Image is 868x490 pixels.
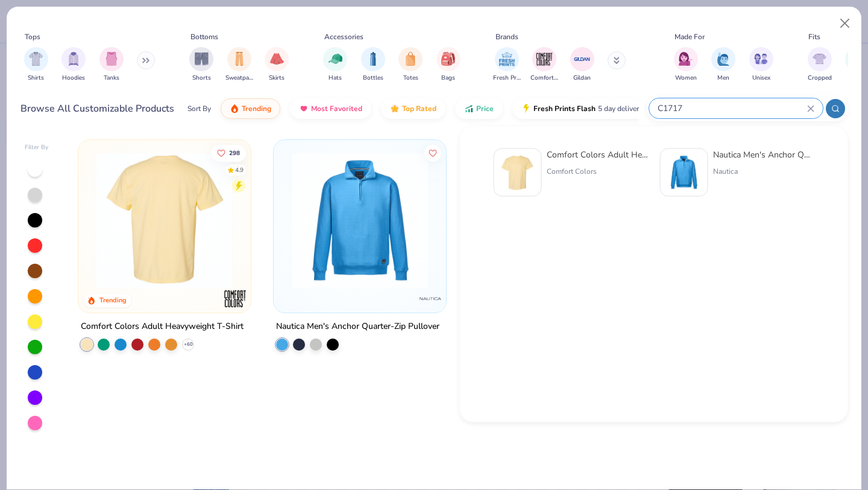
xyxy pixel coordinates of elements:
[187,103,211,114] div: Sort By
[476,104,494,113] span: Price
[398,47,423,83] div: filter for Totes
[808,31,820,42] div: Fits
[324,31,363,42] div: Accessories
[270,52,284,66] img: Skirts Image
[713,166,814,177] div: Nautica
[290,98,371,119] button: Most Favorited
[493,47,521,83] div: filter for Fresh Prints
[512,98,652,119] button: Fresh Prints Flash5 day delivery
[436,47,461,83] div: filter for Bags
[190,31,218,42] div: Bottoms
[403,74,418,83] span: Totes
[808,47,832,83] button: filter button
[398,47,423,83] button: filter button
[230,104,239,113] img: trending.gif
[808,47,832,83] div: filter for Cropped
[99,47,124,83] button: filter button
[656,101,807,115] input: Try "T-Shirt"
[329,52,342,66] img: Hats Image
[276,319,439,334] div: Nautica Men's Anchor Quarter-Zip Pullover
[530,74,558,83] span: Comfort Colors
[434,152,582,288] img: c96c151d-d562-48f8-86e9-06747f4eb451
[813,52,826,66] img: Cropped Image
[547,166,648,177] div: Comfort Colors
[90,152,239,288] img: e55d29c3-c55d-459c-bfd9-9b1c499ab3c6
[441,74,455,83] span: Bags
[104,74,119,83] span: Tanks
[717,52,730,66] img: Men Image
[535,50,553,68] img: Comfort Colors Image
[530,47,558,83] div: filter for Comfort Colors
[24,47,48,83] button: filter button
[366,52,380,66] img: Bottles Image
[493,74,521,83] span: Fresh Prints
[28,74,44,83] span: Shirts
[713,148,814,161] div: Nautica Men's Anchor Quarter-Zip Pullover
[570,47,594,83] div: filter for Gildan
[598,102,643,116] span: 5 day delivery
[675,31,705,42] div: Made For
[493,47,521,83] button: filter button
[311,104,362,113] span: Most Favorited
[361,47,385,83] div: filter for Bottles
[455,98,503,119] button: Price
[233,52,246,66] img: Sweatpants Image
[105,52,118,66] img: Tanks Image
[547,148,648,161] div: Comfort Colors Adult Heavyweight T-Shirt
[495,31,518,42] div: Brands
[808,74,832,83] span: Cropped
[570,47,594,83] button: filter button
[81,319,244,334] div: Comfort Colors Adult Heavyweight T-Shirt
[390,104,400,113] img: TopRated.gif
[679,52,693,66] img: Women Image
[61,47,86,83] div: filter for Hoodies
[265,47,289,83] div: filter for Skirts
[323,47,347,83] div: filter for Hats
[99,47,124,83] div: filter for Tanks
[329,74,342,83] span: Hats
[236,165,244,174] div: 4.9
[221,98,280,119] button: Trending
[749,47,773,83] div: filter for Unisex
[225,74,253,83] span: Sweatpants
[674,47,698,83] div: filter for Women
[184,341,193,348] span: + 60
[402,104,436,113] span: Top Rated
[323,47,347,83] button: filter button
[573,74,591,83] span: Gildan
[269,74,285,83] span: Skirts
[212,144,247,161] button: Like
[418,287,442,311] img: Nautica logo
[530,47,558,83] button: filter button
[749,47,773,83] button: filter button
[834,12,857,35] button: Close
[573,50,591,68] img: Gildan Image
[498,50,516,68] img: Fresh Prints Image
[521,104,531,113] img: flash.gif
[404,52,417,66] img: Totes Image
[711,47,735,83] div: filter for Men
[225,47,253,83] button: filter button
[25,31,40,42] div: Tops
[286,152,434,288] img: 0daeec55-3d48-474e-85fe-fac231d9fe0d
[230,150,241,156] span: 298
[189,47,213,83] button: filter button
[29,52,43,66] img: Shirts Image
[223,287,247,311] img: Comfort Colors logo
[499,154,536,191] img: 029b8af0-80e6-406f-9fdc-fdf898547912
[381,98,445,119] button: Top Rated
[189,47,213,83] div: filter for Shorts
[675,74,697,83] span: Women
[717,74,729,83] span: Men
[192,74,211,83] span: Shorts
[25,143,49,152] div: Filter By
[242,104,271,113] span: Trending
[533,104,596,113] span: Fresh Prints Flash
[195,52,209,66] img: Shorts Image
[665,154,703,191] img: 0daeec55-3d48-474e-85fe-fac231d9fe0d
[754,52,768,66] img: Unisex Image
[424,144,441,161] button: Like
[752,74,770,83] span: Unisex
[20,101,174,116] div: Browse All Customizable Products
[711,47,735,83] button: filter button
